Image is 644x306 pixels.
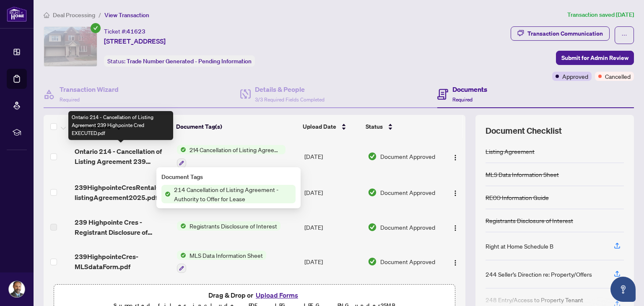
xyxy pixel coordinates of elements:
img: Logo [452,154,459,161]
div: Ticket #: [104,26,145,36]
button: Upload Forms [253,290,301,301]
article: Transaction saved [DATE] [567,10,634,20]
span: Ontario 214 - Cancellation of Listing Agreement 239 Highpointe Cred EXECUTED.pdf [75,146,170,166]
button: Status Icon214 Cancellation of Listing Agreement - Authority to Offer for Lease [177,145,286,168]
span: 214 Cancellation of Listing Agreement - Authority to Offer for Lease [186,145,286,154]
img: logo [7,6,27,22]
span: Approved [562,72,588,81]
button: Logo [449,186,462,199]
button: Transaction Communication [511,26,610,41]
div: RECO Information Guide [486,193,549,202]
span: 239 Highpointe Cres - Registrant Disclosure of Interest EXECUTED.pdf [75,217,170,237]
button: Submit for Admin Review [556,51,634,65]
div: Registrants Disclosure of Interest [486,216,573,225]
span: Required [452,96,473,103]
span: 239HighpointeCres-MLSdataForm.pdf [75,252,170,272]
span: Submit for Admin Review [561,51,628,65]
button: Open asap [610,277,636,302]
th: Status [362,115,441,138]
span: Document Approved [380,223,435,232]
img: Profile Icon [9,281,25,297]
span: Document Approved [380,257,435,266]
div: Status: [104,55,255,67]
td: [DATE] [301,138,364,174]
span: Status [366,122,383,131]
span: Document Approved [380,188,435,197]
img: Document Status [368,223,377,232]
div: Right at Home Schedule B [486,241,553,251]
li: / [99,10,101,20]
button: Logo [449,220,462,234]
span: Deal Processing [53,11,95,19]
div: Document Tags [161,172,296,182]
div: MLS Data Information Sheet [486,170,559,179]
span: Document Approved [380,152,435,161]
span: 41623 [127,28,145,35]
span: Document Checklist [486,125,562,137]
img: Status Icon [177,145,186,154]
span: Upload Date [303,122,336,131]
button: Logo [449,150,462,163]
span: 214 Cancellation of Listing Agreement - Authority to Offer for Lease [171,185,296,203]
img: IMG-X12252306_1.jpg [44,27,97,66]
span: 239HighpointeCresRental-listingAgreement2025.pdf [75,182,170,202]
th: Upload Date [299,115,362,138]
span: Required [60,96,80,103]
button: Logo [449,255,462,268]
img: Status Icon [177,221,186,231]
span: ellipsis [621,32,627,38]
button: Status IconMLS Data Information Sheet [177,251,266,273]
img: Status Icon [177,251,186,260]
span: check-circle [91,23,101,33]
span: [STREET_ADDRESS] [104,36,166,46]
th: Document Tag(s) [173,115,300,138]
span: Trade Number Generated - Pending Information [127,57,252,65]
div: Ontario 214 - Cancellation of Listing Agreement 239 Highpointe Cred EXECUTED.pdf [68,111,173,140]
div: 244 Seller’s Direction re: Property/Offers [486,270,592,279]
img: Document Status [368,257,377,266]
button: Status IconRegistrants Disclosure of Interest [177,221,280,231]
h4: Transaction Wizard [60,84,119,94]
td: [DATE] [301,244,364,280]
img: Document Status [368,188,377,197]
span: home [44,12,49,18]
h4: Details & People [255,84,325,94]
td: [DATE] [301,210,364,244]
img: Logo [452,225,459,231]
span: Drag & Drop or [208,290,301,301]
div: Transaction Communication [527,27,603,40]
img: Status Icon [161,189,171,199]
span: Cancelled [605,72,631,81]
span: Registrants Disclosure of Interest [186,221,280,231]
img: Logo [452,259,459,266]
div: Listing Agreement [486,147,535,156]
span: View Transaction [104,11,149,19]
img: Logo [452,190,459,197]
td: [DATE] [301,174,364,210]
span: MLS Data Information Sheet [186,251,266,260]
img: Document Status [368,152,377,161]
span: 3/3 Required Fields Completed [255,96,325,103]
h4: Documents [452,84,487,94]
